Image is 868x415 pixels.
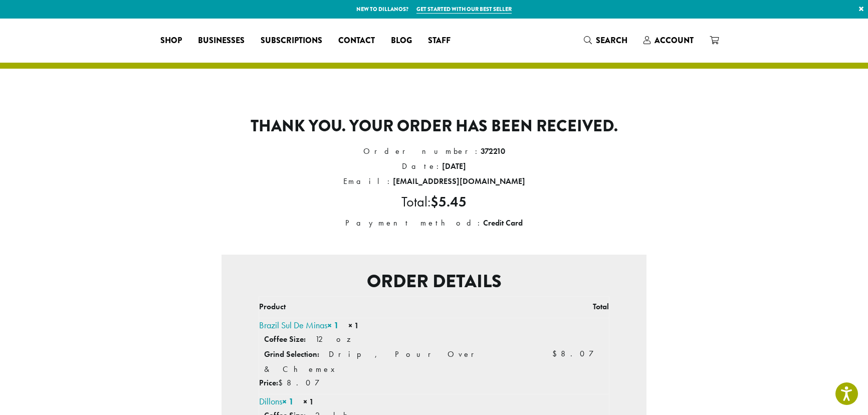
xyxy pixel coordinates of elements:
li: Date: [222,159,646,174]
span: $ [552,348,561,359]
strong: [EMAIL_ADDRESS][DOMAIN_NAME] [393,176,525,186]
a: Get started with our best seller [416,5,512,14]
li: Payment method: [222,216,646,231]
p: Drip, Pour Over & Chemex [264,349,481,374]
strong: Credit Card [483,218,523,228]
span: Account [655,35,694,46]
li: Order number: [222,144,646,159]
a: Staff [420,33,459,49]
li: Total: [222,189,646,216]
strong: [DATE] [442,161,466,171]
a: Dillons× 1 [259,395,294,407]
th: Product [259,297,499,318]
span: Shop [160,35,182,47]
li: Email: [222,174,646,189]
strong: × 1 [348,320,359,331]
strong: × 1 [282,395,294,407]
span: Staff [428,35,451,47]
p: 12 oz [315,334,357,344]
strong: Coffee Size: [264,334,306,344]
span: $ [278,377,287,388]
p: Thank you. Your order has been received. [222,117,646,136]
strong: × 1 [327,319,339,331]
strong: 372210 [481,146,505,156]
span: Contact [338,35,375,47]
a: Brazil Sul De Minas× 1 [259,319,339,331]
strong: × 1 [303,396,314,407]
th: Total [499,297,609,318]
span: Subscriptions [261,35,322,47]
a: Shop [152,33,190,49]
a: Search [576,32,635,49]
span: Businesses [198,35,245,47]
span: 8.07 [278,377,335,388]
strong: Price: [259,377,278,388]
bdi: 8.07 [552,348,609,359]
h2: Order details [230,271,638,292]
span: Search [596,35,627,46]
span: $ [430,193,439,211]
strong: Grind Selection: [264,349,319,359]
bdi: 5.45 [430,193,467,211]
span: Blog [391,35,412,47]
